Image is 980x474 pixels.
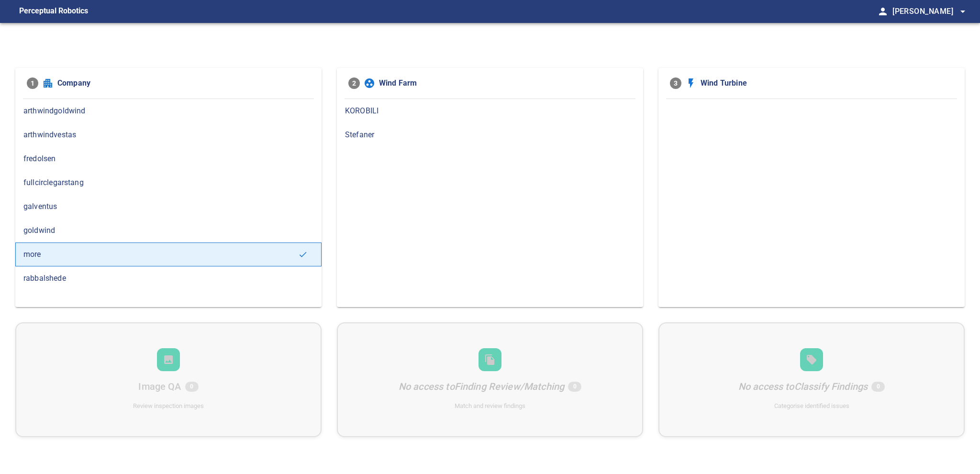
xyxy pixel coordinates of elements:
[15,195,322,219] div: galventus
[23,153,313,165] span: fredolsen
[15,147,322,171] div: fredolsen
[379,77,632,89] span: Wind Farm
[23,129,313,141] span: arthwindvestas
[23,225,313,236] span: goldwind
[345,129,635,141] span: Stefaner
[15,123,322,147] div: arthwindvestas
[15,99,322,123] div: arthwindgoldwind
[15,219,322,243] div: goldwind
[337,99,643,123] div: KOROBILI
[15,266,322,290] div: rabbalshede
[957,6,969,17] span: arrow_drop_down
[877,6,889,17] span: person
[337,123,643,147] div: Stefaner
[57,77,310,89] span: Company
[670,77,681,89] span: 3
[23,273,313,284] span: rabbalshede
[23,105,313,117] span: arthwindgoldwind
[345,105,635,117] span: KOROBILI
[15,171,322,195] div: fullcirclegarstang
[348,77,360,89] span: 2
[23,177,313,188] span: fullcirclegarstang
[889,2,969,21] button: [PERSON_NAME]
[15,243,322,266] div: more
[23,249,298,260] span: more
[23,201,313,212] span: galventus
[892,5,969,18] span: [PERSON_NAME]
[27,77,38,89] span: 1
[701,77,953,89] span: Wind Turbine
[19,4,88,19] figcaption: Perceptual Robotics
